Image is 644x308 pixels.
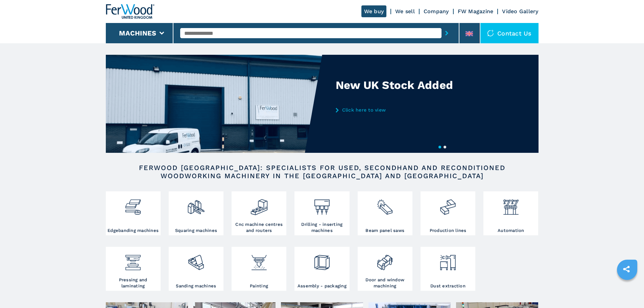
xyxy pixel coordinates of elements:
[336,107,468,113] a: Click here to view
[618,261,635,278] a: sharethis
[250,193,268,216] img: centro_di_lavoro_cnc_2.png
[365,228,404,234] h3: Beam panel saws
[502,193,520,216] img: automazione.png
[119,29,156,37] button: Machines
[458,8,494,15] a: FW Magazine
[169,247,223,291] a: Sanding machines
[430,283,466,289] h3: Dust extraction
[361,5,387,17] a: We buy
[124,248,142,271] img: pressa-strettoia.png
[615,278,639,303] iframe: Chat
[376,248,394,271] img: lavorazione_porte_finestre_2.png
[297,283,347,289] h3: Assembly - packaging
[430,228,467,234] h3: Production lines
[250,283,268,289] h3: Painting
[106,191,161,235] a: Edgebanding machines
[106,247,161,291] a: Pressing and laminating
[483,191,538,235] a: Automation
[187,193,205,216] img: squadratrici_2.png
[498,228,524,234] h3: Automation
[358,191,412,235] a: Beam panel saws
[175,228,217,234] h3: Squaring machines
[250,248,268,271] img: verniciatura_1.png
[106,55,322,153] img: New UK Stock Added
[439,248,457,271] img: aspirazione_1.png
[294,247,349,291] a: Assembly - packaging
[444,146,446,148] button: 2
[232,191,286,235] a: Cnc machine centres and routers
[294,191,349,235] a: Drilling - inserting machines
[438,146,441,148] button: 1
[358,247,412,291] a: Door and window machining
[376,193,394,216] img: sezionatrici_2.png
[233,221,285,234] h3: Cnc machine centres and routers
[106,4,154,19] img: Ferwood
[296,221,348,234] h3: Drilling - inserting machines
[169,191,223,235] a: Squaring machines
[421,247,475,291] a: Dust extraction
[421,191,475,235] a: Production lines
[313,193,331,216] img: foratrici_inseritrici_2.png
[176,283,216,289] h3: Sanding machines
[487,30,494,37] img: Contact us
[424,8,449,15] a: Company
[124,193,142,216] img: bordatrici_1.png
[442,25,452,41] button: submit-button
[232,247,286,291] a: Painting
[359,277,411,289] h3: Door and window machining
[439,193,457,216] img: linee_di_produzione_2.png
[127,164,517,180] h2: FERWOOD [GEOGRAPHIC_DATA]: SPECIALISTS FOR USED, SECONDHAND AND RECONDITIONED WOODWORKING MACHINE...
[313,248,331,271] img: montaggio_imballaggio_2.png
[108,277,159,289] h3: Pressing and laminating
[480,23,539,43] div: Contact us
[502,8,538,15] a: Video Gallery
[108,228,159,234] h3: Edgebanding machines
[395,8,415,15] a: We sell
[187,248,205,271] img: levigatrici_2.png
